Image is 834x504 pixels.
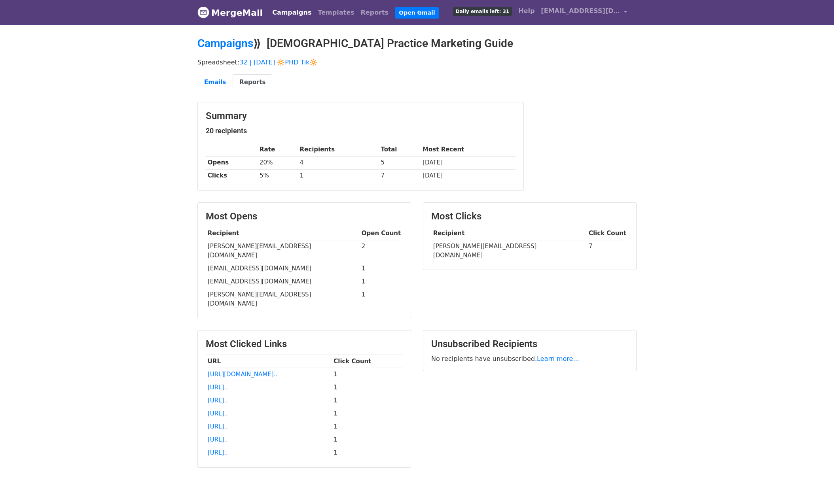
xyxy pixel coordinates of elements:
[197,6,209,18] img: MergeMail logo
[431,355,628,363] p: No recipients have unsubscribed.
[587,240,628,262] td: 7
[206,169,258,182] th: Clicks
[538,3,630,22] a: [EMAIL_ADDRESS][DOMAIN_NAME]
[332,420,403,433] td: 1
[197,74,233,91] a: Emails
[453,7,512,16] span: Daily emails left: 31
[208,397,228,404] a: [URL]..
[794,466,834,504] iframe: Chat Widget
[360,227,403,240] th: Open Count
[206,240,360,262] td: [PERSON_NAME][EMAIL_ADDRESS][DOMAIN_NAME]
[431,211,628,222] h3: Most Clicks
[208,423,228,430] a: [URL]..
[208,384,228,391] a: [URL]..
[208,436,228,443] a: [URL]..
[258,169,298,182] td: 5%
[206,110,516,122] h3: Summary
[360,240,403,262] td: 2
[208,449,228,456] a: [URL]..
[206,227,360,240] th: Recipient
[537,355,579,362] a: Learn more...
[332,394,403,407] td: 1
[421,156,516,169] td: [DATE]
[206,262,360,275] td: [EMAIL_ADDRESS][DOMAIN_NAME]
[315,5,357,21] a: Templates
[298,169,379,182] td: 1
[332,368,403,381] td: 1
[206,275,360,288] td: [EMAIL_ADDRESS][DOMAIN_NAME]
[208,371,277,378] a: [URL][DOMAIN_NAME]..
[360,288,403,310] td: 1
[239,59,317,66] a: 32 | [DATE] 🔆PHD Tik🔆
[197,37,253,50] a: Campaigns
[332,355,403,368] th: Click Count
[208,410,228,417] a: [URL]..
[197,4,263,21] a: MergeMail
[332,446,403,459] td: 1
[206,126,516,135] h5: 20 recipients
[233,74,272,91] a: Reports
[298,143,379,156] th: Recipients
[206,288,360,310] td: [PERSON_NAME][EMAIL_ADDRESS][DOMAIN_NAME]
[197,58,637,66] p: Spreadsheet:
[206,355,332,368] th: URL
[431,227,587,240] th: Recipient
[197,37,637,50] h2: ⟫ [DEMOGRAPHIC_DATA] Practice Marketing Guide
[421,143,516,156] th: Most Recent
[332,381,403,394] td: 1
[379,156,421,169] td: 5
[421,169,516,182] td: [DATE]
[206,211,403,222] h3: Most Opens
[541,6,620,16] span: [EMAIL_ADDRESS][DOMAIN_NAME]
[431,338,628,350] h3: Unsubscribed Recipients
[258,156,298,169] td: 20%
[298,156,379,169] td: 4
[379,143,421,156] th: Total
[358,5,392,21] a: Reports
[395,7,439,19] a: Open Gmail
[360,275,403,288] td: 1
[431,240,587,262] td: [PERSON_NAME][EMAIL_ADDRESS][DOMAIN_NAME]
[269,5,315,21] a: Campaigns
[379,169,421,182] td: 7
[450,3,515,19] a: Daily emails left: 31
[587,227,628,240] th: Click Count
[258,143,298,156] th: Rate
[360,262,403,275] td: 1
[515,3,538,19] a: Help
[332,407,403,420] td: 1
[206,156,258,169] th: Opens
[206,338,403,350] h3: Most Clicked Links
[332,433,403,446] td: 1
